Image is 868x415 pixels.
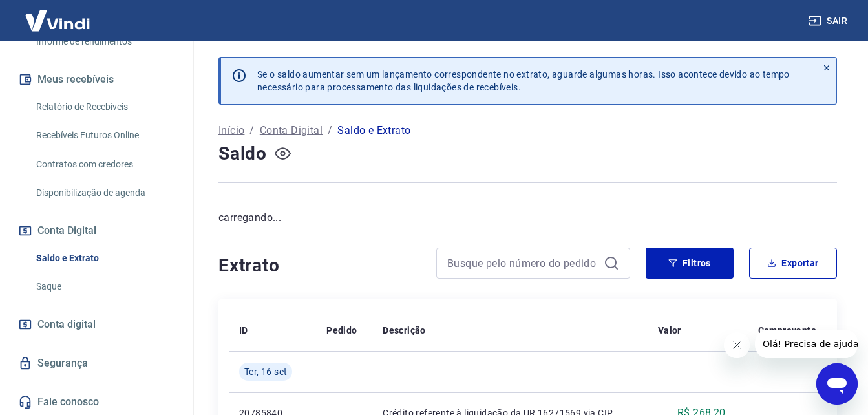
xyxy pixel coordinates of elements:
[383,324,426,337] p: Descrição
[16,310,178,339] a: Conta digital
[31,245,178,271] a: Saldo e Extrato
[328,123,332,138] p: /
[16,1,100,40] img: Vindi
[218,141,267,167] h4: Saldo
[16,65,178,94] button: Meus recebíveis
[749,248,837,279] button: Exportar
[31,94,178,120] a: Relatório de Recebíveis
[646,248,734,279] button: Filtros
[37,315,96,334] span: Conta digital
[447,253,598,273] input: Busque pelo número do pedido
[8,9,109,19] span: Olá! Precisa de ajuda?
[218,123,244,138] a: Início
[758,324,816,337] p: Comprovante
[218,210,837,226] p: carregando...
[816,363,858,405] iframe: Botão para abrir a janela de mensagens
[16,217,178,245] button: Conta Digital
[31,273,178,300] a: Saque
[658,324,681,337] p: Valor
[724,332,750,358] iframe: Fechar mensagem
[31,151,178,178] a: Contratos com credores
[806,9,852,33] button: Sair
[31,122,178,149] a: Recebíveis Futuros Online
[326,324,357,337] p: Pedido
[31,180,178,206] a: Disponibilização de agenda
[257,68,790,94] p: Se o saldo aumentar sem um lançamento correspondente no extrato, aguarde algumas horas. Isso acon...
[755,330,858,358] iframe: Mensagem da empresa
[244,365,287,378] span: Ter, 16 set
[16,349,178,378] a: Segurança
[249,123,254,138] p: /
[31,28,178,55] a: Informe de rendimentos
[218,253,421,279] h4: Extrato
[260,123,323,138] a: Conta Digital
[337,123,410,138] p: Saldo e Extrato
[239,324,248,337] p: ID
